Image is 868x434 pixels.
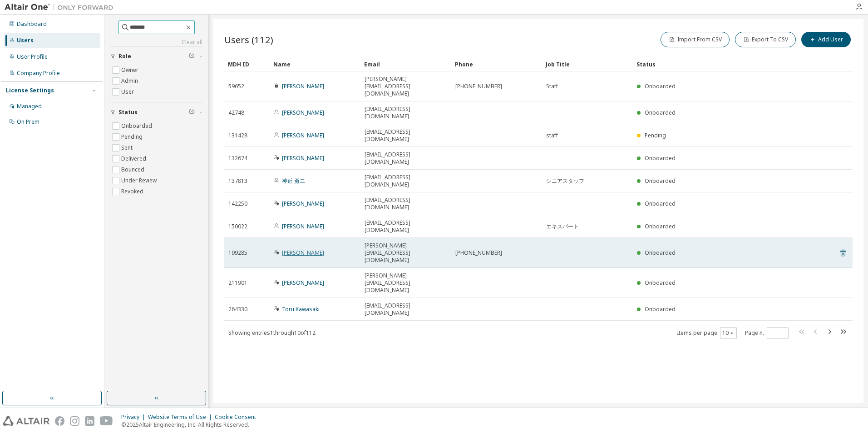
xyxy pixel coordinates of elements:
a: [PERSON_NAME] [282,200,324,207]
span: 59652 [228,83,244,90]
label: Delivered [121,153,148,164]
div: Name [273,57,357,71]
label: Sent [121,142,134,153]
div: MDH ID [228,57,266,71]
button: Import From CSV [661,32,730,47]
div: Users [17,37,34,44]
a: [PERSON_NAME] [282,109,324,116]
span: [EMAIL_ADDRESS][DOMAIN_NAME] [365,302,447,317]
div: Cookie Consent [215,414,261,421]
a: [PERSON_NAME] [282,279,324,287]
span: Items per page [677,327,737,339]
img: Altair One [5,3,118,12]
img: facebook.svg [55,416,64,426]
label: Revoked [121,186,145,197]
label: Onboarded [121,121,154,131]
label: Pending [121,131,144,142]
button: Status [110,102,202,122]
span: Staff [546,83,558,90]
span: [EMAIL_ADDRESS][DOMAIN_NAME] [365,106,447,120]
span: Users (112) [224,33,273,46]
label: Owner [121,65,140,76]
a: Clear all [110,39,202,46]
span: 132674 [228,155,247,162]
span: Role [118,53,131,60]
span: Pending [645,131,666,139]
span: Onboarded [645,222,676,230]
p: © 2025 Altair Engineering, Inc. All Rights Reserved. [121,421,261,429]
span: 199285 [228,249,247,257]
span: 264330 [228,306,247,313]
span: [EMAIL_ADDRESS][DOMAIN_NAME] [365,174,447,188]
div: Phone [455,57,538,71]
a: [PERSON_NAME] [282,154,324,162]
label: User [121,86,136,97]
a: [PERSON_NAME] [282,82,324,90]
span: Clear filter [189,109,194,116]
span: [PERSON_NAME][EMAIL_ADDRESS][DOMAIN_NAME] [365,272,447,294]
div: Managed [17,103,42,110]
div: Dashboard [17,20,47,28]
span: Onboarded [645,305,676,313]
label: Under Review [121,175,158,186]
a: [PERSON_NAME] [282,249,324,257]
span: [EMAIL_ADDRESS][DOMAIN_NAME] [365,219,447,234]
span: Status [118,109,138,116]
span: [PERSON_NAME][EMAIL_ADDRESS][DOMAIN_NAME] [365,242,447,264]
span: Page n. [745,327,789,339]
span: Onboarded [645,109,676,116]
label: Bounced [121,164,146,175]
button: Role [110,46,202,66]
span: シニアスタッフ [546,177,584,185]
div: User Profile [17,53,48,61]
span: [EMAIL_ADDRESS][DOMAIN_NAME] [365,197,447,211]
img: youtube.svg [100,416,113,426]
span: Onboarded [645,177,676,185]
span: Clear filter [189,53,194,60]
a: Toru Kawasaki [282,305,320,313]
img: linkedin.svg [85,416,94,426]
button: 10 [722,329,735,337]
label: Admin [121,76,140,86]
span: 142250 [228,200,247,207]
a: 神近 勇二 [282,177,305,185]
span: [EMAIL_ADDRESS][DOMAIN_NAME] [365,151,447,166]
div: Status [636,57,805,71]
span: Onboarded [645,249,676,257]
div: Job Title [546,57,629,71]
img: altair_logo.svg [3,416,49,426]
div: License Settings [6,87,54,94]
img: instagram.svg [70,416,79,426]
div: Email [364,57,448,71]
a: [PERSON_NAME] [282,222,324,230]
span: 150022 [228,223,247,230]
span: Onboarded [645,154,676,162]
span: 42748 [228,109,244,116]
a: [PERSON_NAME] [282,131,324,139]
span: Onboarded [645,82,676,90]
span: Onboarded [645,200,676,207]
span: Onboarded [645,279,676,287]
span: [EMAIL_ADDRESS][DOMAIN_NAME] [365,128,447,143]
div: Company Profile [17,70,60,77]
span: [PHONE_NUMBER] [455,249,502,257]
span: staff [546,132,558,139]
div: Privacy [121,414,148,421]
div: On Prem [17,118,39,126]
span: 137813 [228,177,247,185]
span: エキスパート [546,223,579,230]
span: [PERSON_NAME][EMAIL_ADDRESS][DOMAIN_NAME] [365,76,447,97]
span: 211901 [228,279,247,287]
span: 131428 [228,132,247,139]
button: Add User [801,32,851,47]
div: Website Terms of Use [148,414,215,421]
span: [PHONE_NUMBER] [455,83,502,90]
button: Export To CSV [735,32,796,47]
span: Showing entries 1 through 10 of 112 [228,329,316,337]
